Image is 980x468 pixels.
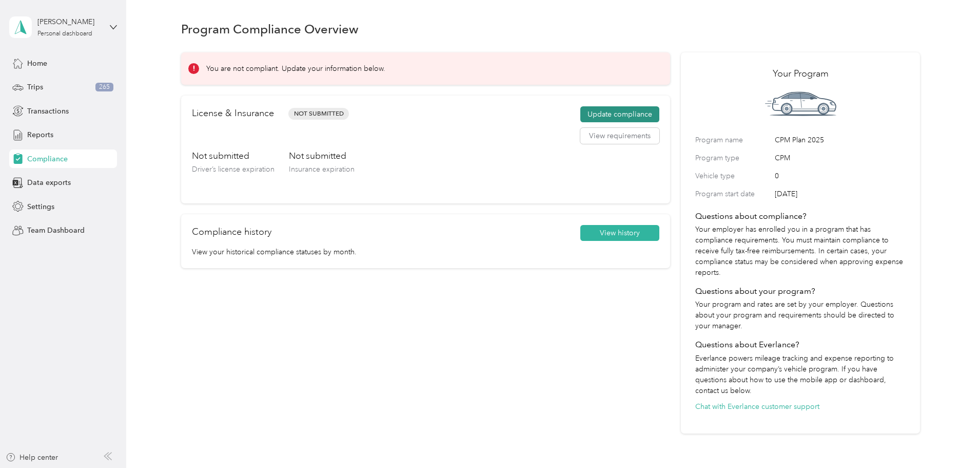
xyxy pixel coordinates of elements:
[580,106,659,123] button: Update compliance
[775,189,906,199] span: [DATE]
[695,171,771,181] label: Vehicle type
[695,299,906,331] p: Your program and rates are set by your employer. Questions about your program and requirements sh...
[695,285,906,297] h4: Questions about your program?
[27,82,43,92] span: Trips
[37,16,102,27] div: [PERSON_NAME]
[27,154,68,164] span: Compliance
[288,108,349,120] span: Not Submitted
[695,210,906,222] h4: Questions about compliance?
[775,153,906,163] span: CPM
[27,129,53,140] span: Reports
[206,63,385,74] p: You are not compliant. Update your information below.
[95,83,113,92] span: 265
[289,149,355,162] h3: Not submitted
[192,165,275,174] span: Driver’s license expiration
[695,67,906,81] h2: Your Program
[695,353,906,396] p: Everlance powers mileage tracking and expense reporting to administer your company’s vehicle prog...
[775,171,906,181] span: 0
[27,225,85,236] span: Team Dashboard
[27,106,69,117] span: Transactions
[37,31,92,37] div: Personal dashboard
[27,58,47,69] span: Home
[695,224,906,278] p: Your employer has enrolled you in a program that has compliance requirements. You must maintain c...
[181,24,359,34] h1: Program Compliance Overview
[695,189,771,199] label: Program start date
[27,201,54,212] span: Settings
[923,410,980,468] iframe: Everlance-gr Chat Button Frame
[27,177,71,188] span: Data exports
[695,339,906,351] h4: Questions about Everlance?
[695,401,819,412] button: Chat with Everlance customer support
[6,452,58,463] button: Help center
[695,135,771,145] label: Program name
[289,165,355,174] span: Insurance expiration
[192,247,659,257] p: View your historical compliance statuses by month.
[192,149,275,162] h3: Not submitted
[192,106,274,120] h2: License & Insurance
[775,135,906,145] span: CPM Plan 2025
[192,225,271,239] h2: Compliance history
[580,225,659,241] button: View history
[580,128,659,144] button: View requirements
[695,153,771,163] label: Program type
